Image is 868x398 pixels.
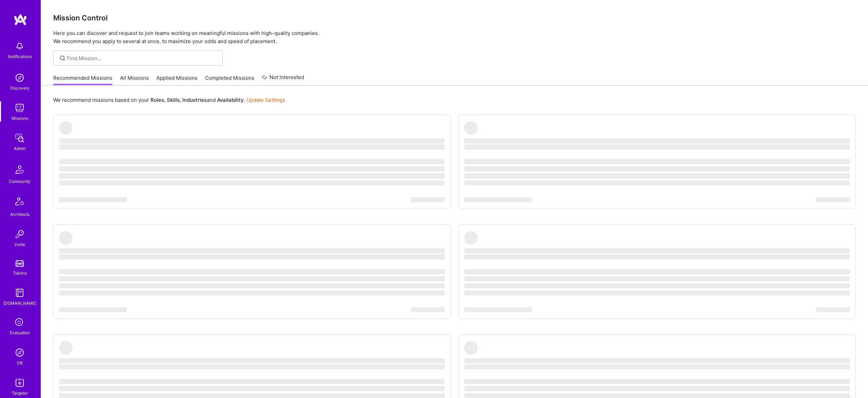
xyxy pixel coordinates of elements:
a: All Missions [120,74,149,86]
a: Recommended Missions [53,74,112,86]
div: Admin [14,145,26,152]
img: Skill Targeter [13,376,26,390]
img: guide book [13,286,26,300]
img: Community [12,162,28,178]
a: Not Interested [262,73,304,86]
input: Find Mission... [67,55,218,62]
i: icon SelectionTeam [13,316,26,329]
div: Tokens [13,269,27,277]
a: Completed Missions [205,74,254,86]
b: Roles [151,97,164,103]
img: discovery [13,71,26,84]
div: [DOMAIN_NAME] [3,300,36,307]
i: icon SearchGrey [59,54,66,62]
b: Skills [167,97,180,103]
img: Architects [12,194,28,211]
div: Invite [15,241,25,248]
b: Availability [217,97,244,103]
img: Admin Search [13,346,26,359]
p: Here you can discover and request to join teams working on meaningful missions with high-quality ... [53,29,856,45]
div: Missions [12,115,28,122]
h3: Mission Control [53,14,856,22]
img: logo [14,14,27,26]
div: Evaluation [10,329,30,336]
p: We recommend missions based on your , , and . [53,96,285,103]
div: Discovery [10,84,29,92]
a: Update Settings [246,97,285,103]
img: teamwork [13,101,26,115]
img: tokens [16,260,24,267]
div: Architects [10,211,29,218]
img: admin teamwork [13,131,26,145]
div: Community [9,178,31,185]
div: Targeter [12,390,28,397]
div: DB [17,359,23,366]
img: Invite [13,227,26,241]
b: Industries [182,97,207,103]
img: bell [13,39,26,53]
div: Notifications [8,53,32,60]
a: Applied Missions [156,74,197,86]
